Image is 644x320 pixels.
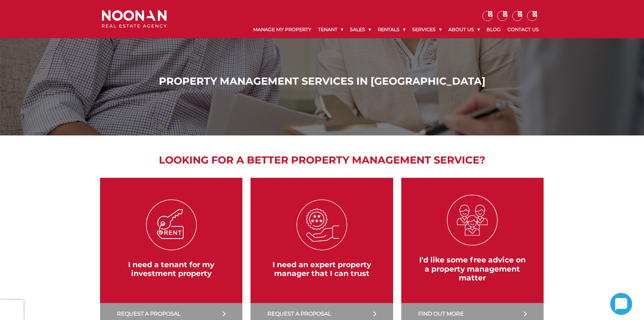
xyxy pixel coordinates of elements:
[445,21,483,38] a: About Us
[347,21,374,38] a: Sales
[250,21,315,38] a: Manage My Property
[315,21,347,38] a: Tenant
[102,10,167,28] img: Noonan Real Estate Agency
[97,152,547,168] h2: Looking for a better property management service?
[374,21,409,38] a: Rentals
[504,21,542,38] a: Contact Us
[409,21,445,38] a: Services
[483,21,504,38] a: Blog
[103,75,541,87] h1: Property Management Services in [GEOGRAPHIC_DATA]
